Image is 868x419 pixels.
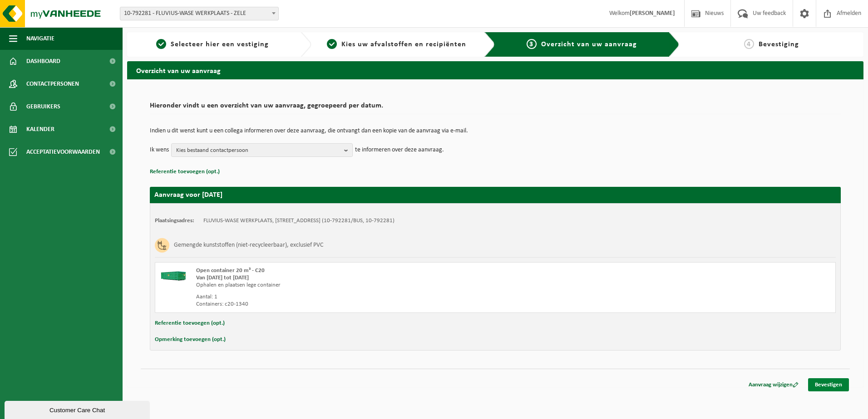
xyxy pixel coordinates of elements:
button: Referentie toevoegen (opt.) [155,317,225,329]
span: Navigatie [26,27,54,50]
button: Kies bestaand contactpersoon [171,143,353,157]
img: HK-XC-20-GN-00.png [160,267,187,281]
p: Ik wens [150,143,169,157]
a: Bevestigen [808,378,849,391]
p: Indien u dit wenst kunt u een collega informeren over deze aanvraag, die ontvangt dan een kopie v... [150,128,841,134]
strong: Van [DATE] tot [DATE] [196,275,249,281]
span: Dashboard [26,50,60,73]
h3: Gemengde kunststoffen (niet-recycleerbaar), exclusief PVC [174,238,323,253]
span: 3 [527,39,537,49]
span: Open container 20 m³ - C20 [196,268,265,273]
h2: Hieronder vindt u een overzicht van uw aanvraag, gegroepeerd per datum. [150,102,841,114]
strong: Plaatsingsadres: [155,218,194,224]
h2: Overzicht van uw aanvraag [127,61,863,79]
div: Containers: c20-1340 [196,301,532,308]
span: 10-792281 - FLUVIUS-WASE WERKPLAATS - ZELE [120,7,278,20]
strong: Aanvraag voor [DATE] [154,191,222,199]
button: Referentie toevoegen (opt.) [150,166,220,178]
div: Aantal: 1 [196,293,532,301]
span: Gebruikers [26,95,60,118]
span: Kies bestaand contactpersoon [176,144,340,157]
strong: [PERSON_NAME] [630,10,675,17]
p: te informeren over deze aanvraag. [355,143,444,157]
td: FLUVIUS-WASE WERKPLAATS, [STREET_ADDRESS] (10-792281/BUS, 10-792281) [203,217,395,224]
span: Contactpersonen [26,73,79,95]
span: Overzicht van uw aanvraag [541,41,637,48]
span: Kies uw afvalstoffen en recipiënten [341,41,466,48]
span: 2 [327,39,337,49]
a: Aanvraag wijzigen [742,378,805,391]
span: Selecteer hier een vestiging [171,41,269,48]
button: Opmerking toevoegen (opt.) [155,334,226,346]
span: Kalender [26,118,54,141]
a: 1Selecteer hier een vestiging [132,39,293,50]
span: Acceptatievoorwaarden [26,141,100,163]
span: Bevestiging [759,41,799,48]
div: Ophalen en plaatsen lege container [196,282,532,289]
iframe: chat widget [5,399,152,419]
span: 10-792281 - FLUVIUS-WASE WERKPLAATS - ZELE [120,7,279,20]
span: 1 [156,39,166,49]
span: 4 [744,39,754,49]
a: 2Kies uw afvalstoffen en recipiënten [316,39,478,50]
